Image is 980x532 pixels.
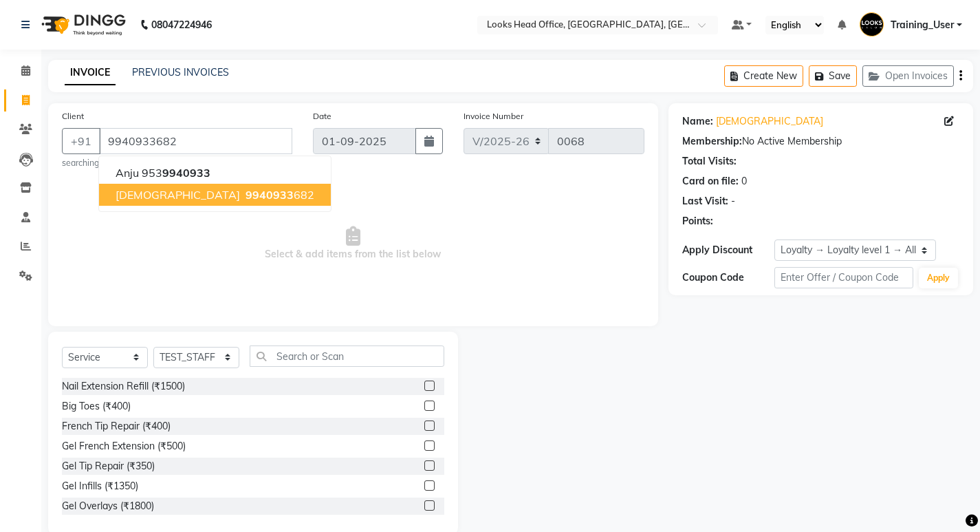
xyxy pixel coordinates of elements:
[682,270,774,285] div: Coupon Code
[62,499,154,513] div: Gel Overlays (₹1800)
[682,154,737,169] div: Total Visits:
[62,157,292,169] small: searching...
[919,268,958,288] button: Apply
[313,110,331,123] label: Date
[862,65,954,87] button: Open Invoices
[62,110,84,123] label: Client
[250,345,444,367] input: Search or Scan
[116,188,240,202] span: [DEMOGRAPHIC_DATA]
[809,65,857,87] button: Save
[62,419,171,434] div: French Tip Repair (₹400)
[132,66,229,78] a: PREVIOUS INVOICES
[464,110,523,123] label: Invoice Number
[162,166,210,180] span: 9940933
[682,134,959,149] div: No Active Membership
[243,188,314,202] ngb-highlight: 682
[151,6,212,44] b: 08047224946
[724,65,803,87] button: Create New
[860,12,884,36] img: Training_User
[62,459,155,474] div: Gel Tip Repair (₹350)
[682,134,742,149] div: Membership:
[716,114,823,129] a: [DEMOGRAPHIC_DATA]
[99,128,292,154] input: Search by Name/Mobile/Email/Code
[774,267,913,288] input: Enter Offer / Coupon Code
[62,399,131,414] div: Big Toes (₹400)
[246,188,294,202] span: 9940933
[62,439,186,454] div: Gel French Extension (₹500)
[116,166,139,180] span: Anju
[62,175,644,312] span: Select & add items from the list below
[142,166,210,180] ngb-highlight: 953
[62,379,185,394] div: Nail Extension Refill (₹1500)
[682,174,739,189] div: Card on file:
[731,194,735,209] div: -
[891,18,954,32] span: Training_User
[682,194,728,209] div: Last Visit:
[682,114,713,129] div: Name:
[682,214,713,228] div: Points:
[65,61,116,85] a: INVOICE
[62,479,138,493] div: Gel Infills (₹1350)
[741,174,747,189] div: 0
[682,243,774,257] div: Apply Discount
[62,128,100,154] button: +91
[35,6,129,44] img: logo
